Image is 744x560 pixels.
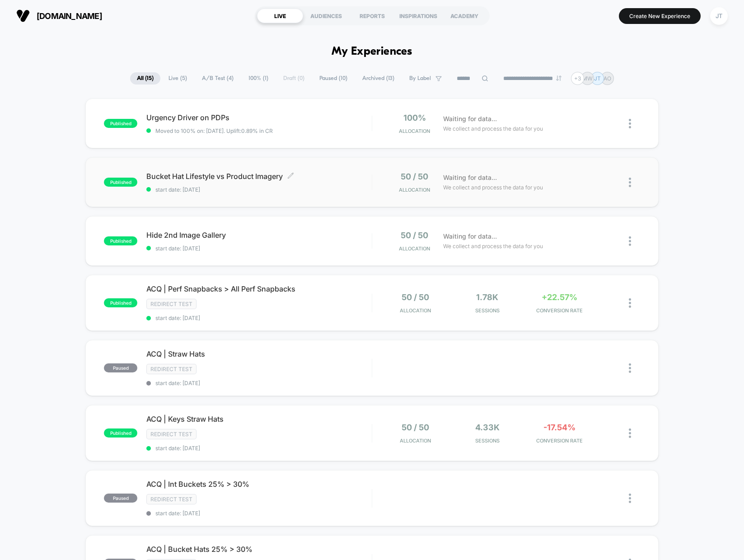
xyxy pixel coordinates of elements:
span: Archived ( 13 ) [356,72,401,85]
div: LIVE [257,9,303,23]
span: ACQ | Straw Hats [146,349,371,358]
span: CONVERSION RATE [525,307,593,314]
span: published [104,178,137,187]
span: start date: [DATE] [146,510,371,517]
span: Allocation [400,307,431,314]
span: start date: [DATE] [146,445,371,452]
span: Allocation [399,245,430,252]
button: Create New Experience [619,8,701,24]
span: A/B Test ( 4 ) [195,72,240,85]
span: Sessions [454,307,521,314]
img: close [629,119,631,128]
button: JT [707,7,730,25]
span: By Label [409,75,431,82]
button: [DOMAIN_NAME] [14,9,105,23]
span: Redirect Test [146,364,197,374]
span: Waiting for data... [443,114,497,124]
p: MW [582,75,593,82]
span: Redirect Test [146,299,197,309]
span: ACQ | Keys Straw Hats [146,414,371,424]
span: published [104,298,137,307]
span: [DOMAIN_NAME] [37,11,102,21]
span: 50 / 50 [401,231,428,240]
span: Allocation [399,128,430,134]
div: AUDIENCES [303,9,349,23]
img: close [629,428,631,438]
span: We collect and process the data for you [443,183,543,192]
div: JT [710,7,728,25]
span: start date: [DATE] [146,380,371,386]
p: AO [604,75,611,82]
div: REPORTS [349,9,395,23]
span: Sessions [454,438,521,444]
img: Visually logo [16,9,30,23]
span: 1.78k [476,292,498,302]
span: -17.54% [543,423,576,432]
img: close [629,298,631,308]
div: INSPIRATIONS [395,9,441,23]
img: close [629,363,631,373]
span: 50 / 50 [402,292,429,302]
span: Hide 2nd Image Gallery [146,231,371,240]
h1: My Experiences [332,45,412,58]
span: ACQ | Bucket Hats 25% > 30% [146,545,371,554]
span: Redirect Test [146,429,197,439]
span: 4.33k [475,423,500,432]
span: 100% ( 1 ) [242,72,275,85]
span: Bucket Hat Lifestyle vs Product Imagery [146,172,371,181]
span: +22.57% [542,292,577,302]
span: Urgency Driver on PDPs [146,113,371,122]
span: Waiting for data... [443,231,497,241]
span: We collect and process the data for you [443,124,543,133]
span: start date: [DATE] [146,315,371,321]
span: Paused ( 10 ) [313,72,354,85]
span: published [104,236,137,245]
span: Live ( 5 ) [162,72,194,85]
span: 50 / 50 [402,423,429,432]
span: All ( 15 ) [130,72,160,85]
span: ACQ | Int Buckets 25% > 30% [146,480,371,489]
span: paused [104,363,137,372]
span: start date: [DATE] [146,186,371,193]
span: CONVERSION RATE [525,438,593,444]
span: We collect and process the data for you [443,242,543,250]
span: Allocation [399,187,430,193]
img: close [629,494,631,503]
div: ACADEMY [441,9,487,23]
span: paused [104,494,137,503]
span: 50 / 50 [401,172,428,181]
p: JT [594,75,601,82]
span: Redirect Test [146,494,197,504]
img: end [556,75,562,81]
img: close [629,236,631,246]
span: published [104,428,137,438]
span: published [104,119,137,128]
span: 100% [403,113,426,122]
div: + 3 [571,72,584,85]
span: Moved to 100% on: [DATE] . Uplift: 0.89% in CR [155,127,273,134]
span: Waiting for data... [443,173,497,183]
img: close [629,178,631,187]
span: Allocation [400,438,431,444]
span: ACQ | Perf Snapbacks > All Perf Snapbacks [146,284,371,293]
span: start date: [DATE] [146,245,371,252]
